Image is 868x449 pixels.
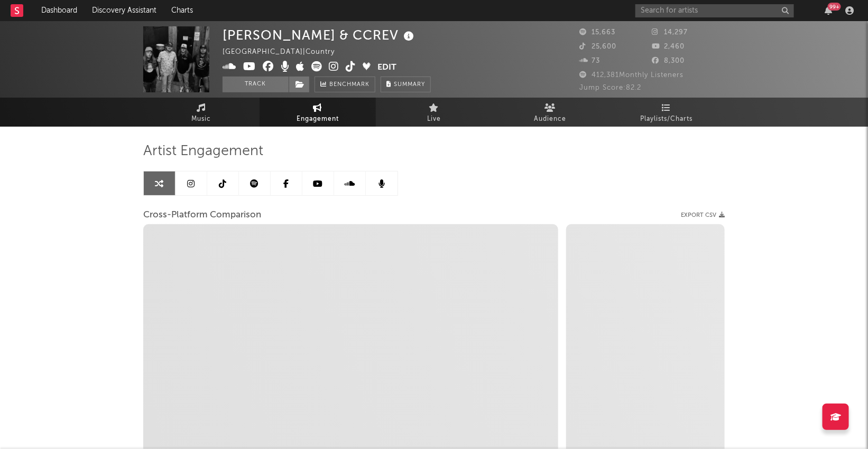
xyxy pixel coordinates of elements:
[641,113,693,126] span: Playlists/Charts
[329,79,370,91] span: Benchmark
[315,77,375,92] a: Benchmark
[681,212,725,218] button: Export CSV
[635,4,794,17] input: Search for artists
[381,77,431,92] button: Summary
[376,98,492,127] a: Live
[825,6,832,15] button: 99+
[260,98,376,127] a: Engagement
[652,29,688,36] span: 14,297
[652,58,685,64] span: 8,300
[579,43,616,50] span: 25,600
[828,3,841,11] div: 99 +
[534,113,567,126] span: Audience
[652,43,685,50] span: 2,460
[427,113,441,126] span: Live
[579,58,600,64] span: 73
[394,82,425,88] span: Summary
[192,113,211,126] span: Music
[143,98,260,127] a: Music
[223,46,347,59] div: [GEOGRAPHIC_DATA] | Country
[143,209,261,222] span: Cross-Platform Comparison
[377,61,396,74] button: Edit
[492,98,608,127] a: Audience
[579,72,684,79] span: 412,381 Monthly Listeners
[297,113,339,126] span: Engagement
[143,145,263,158] span: Artist Engagement
[223,26,417,44] div: [PERSON_NAME] & CCREV
[579,84,641,91] span: Jump Score: 82.2
[608,98,725,127] a: Playlists/Charts
[223,77,289,92] button: Track
[579,29,615,36] span: 15,663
